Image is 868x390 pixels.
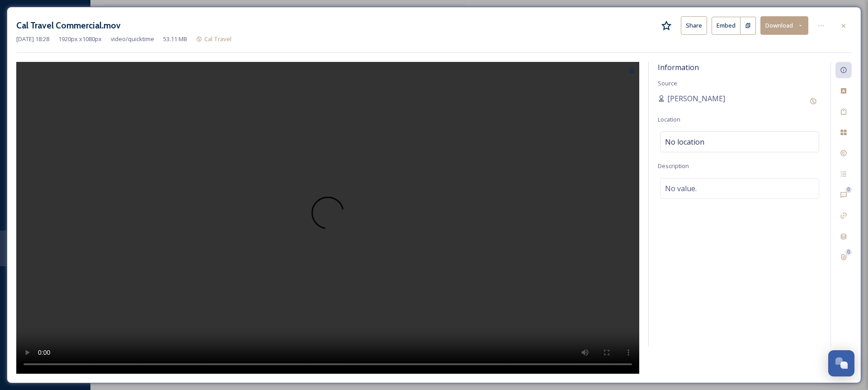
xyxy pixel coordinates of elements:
[111,35,154,43] span: video/quicktime
[760,16,808,35] button: Download
[658,79,677,87] span: Source
[681,16,707,35] button: Share
[712,17,741,35] button: Embed
[163,35,187,43] span: 53.11 MB
[667,93,725,104] span: [PERSON_NAME]
[665,136,704,147] span: No location
[658,62,699,72] span: Information
[204,35,231,43] span: Cal Travel
[16,19,121,32] h3: Cal Travel Commercial.mov
[16,35,49,43] span: [DATE] 18:28
[828,350,854,376] button: Open Chat
[58,35,102,43] span: 1920 px x 1080 px
[845,249,852,255] div: 0
[658,115,680,123] span: Location
[665,183,697,194] span: No value.
[845,187,852,193] div: 0
[658,162,689,170] span: Description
